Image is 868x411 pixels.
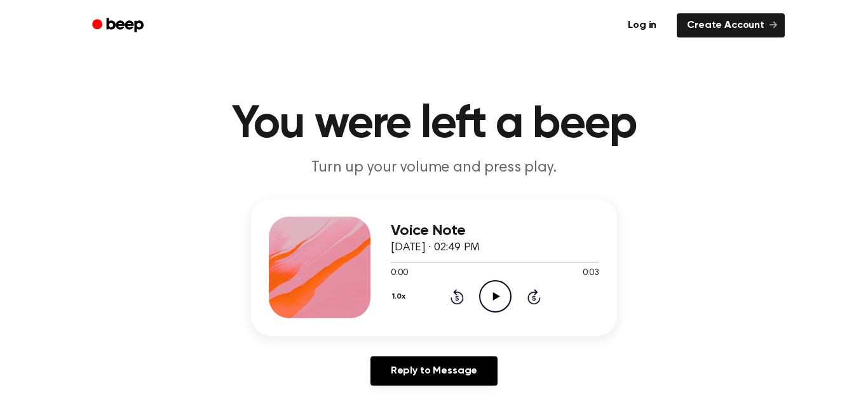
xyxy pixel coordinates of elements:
[370,356,498,386] a: Reply to Message
[83,13,155,38] a: Beep
[391,286,410,307] button: 1.0x
[677,13,785,37] a: Create Account
[391,267,407,280] span: 0:00
[391,242,480,253] span: [DATE] · 02:49 PM
[190,158,678,179] p: Turn up your volume and press play.
[109,102,759,147] h1: You were left a beep
[391,222,599,239] h3: Voice Note
[615,11,669,40] a: Log in
[583,267,599,280] span: 0:03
